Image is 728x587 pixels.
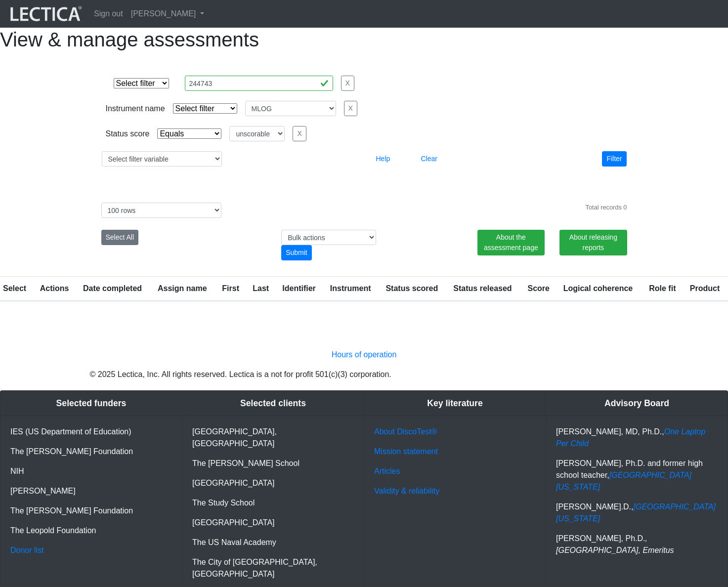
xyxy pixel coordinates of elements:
img: lecticalive [8,4,82,23]
button: Help [372,151,395,167]
a: Articles [374,467,400,475]
button: X [344,101,357,116]
a: Last [253,284,269,293]
p: The US Naval Academy [192,537,354,548]
p: The City of [GEOGRAPHIC_DATA], [GEOGRAPHIC_DATA] [192,556,354,580]
a: Score [527,284,549,293]
a: [GEOGRAPHIC_DATA][US_STATE] [556,471,691,491]
th: Actions [34,277,77,301]
p: [PERSON_NAME], Ph.D. [556,533,718,556]
a: Status scored [385,284,438,293]
button: X [293,126,306,141]
a: About the assessment page [477,230,545,255]
a: Role fit [649,284,676,293]
a: Date completed [83,284,142,293]
a: About DiscoTest® [374,427,437,436]
p: [PERSON_NAME], MD, Ph.D., [556,426,718,450]
p: [PERSON_NAME].D., [556,501,718,525]
a: Status released [453,284,512,293]
button: Filter [602,151,626,167]
p: The [PERSON_NAME] Foundation [10,446,172,458]
a: Help [372,154,395,163]
th: Assign name [152,277,216,301]
button: X [341,76,354,91]
p: [GEOGRAPHIC_DATA] [192,477,354,489]
p: © 2025 Lectica, Inc. All rights reserved. Lectica is a not for profit 501(c)(3) corporation. [90,369,639,380]
p: [PERSON_NAME], Ph.D. and former high school teacher, [556,458,718,493]
a: Sign out [90,4,127,24]
a: About releasing reports [559,230,627,255]
p: IES (US Department of Education) [10,426,172,438]
div: Selected funders [0,391,182,416]
p: The [PERSON_NAME] Foundation [10,505,172,517]
div: Total records 0 [586,203,627,212]
a: Identifier [282,284,316,293]
p: [PERSON_NAME] [10,485,172,497]
p: The [PERSON_NAME] School [192,458,354,469]
p: The Study School [192,497,354,509]
button: Select All [101,230,139,245]
div: Key literature [364,391,546,416]
div: Instrument name [106,103,165,115]
a: Logical coherence [563,284,633,293]
p: [GEOGRAPHIC_DATA], [GEOGRAPHIC_DATA] [192,426,354,450]
p: [GEOGRAPHIC_DATA] [192,517,354,529]
div: Status score [106,128,150,140]
div: Selected clients [182,391,364,416]
a: Validity & reliability [374,487,439,495]
a: Product [690,284,720,293]
p: NIH [10,465,172,477]
a: Mission statement [374,447,438,456]
a: First [222,284,239,293]
p: The Leopold Foundation [10,525,172,537]
a: [GEOGRAPHIC_DATA][US_STATE] [556,503,716,523]
button: Clear [417,151,442,167]
a: Donor list [10,546,44,554]
a: [PERSON_NAME] [127,4,208,24]
a: Instrument [330,284,371,293]
div: Advisory Board [546,391,728,416]
a: Hours of operation [332,350,397,359]
div: Submit [281,245,312,260]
